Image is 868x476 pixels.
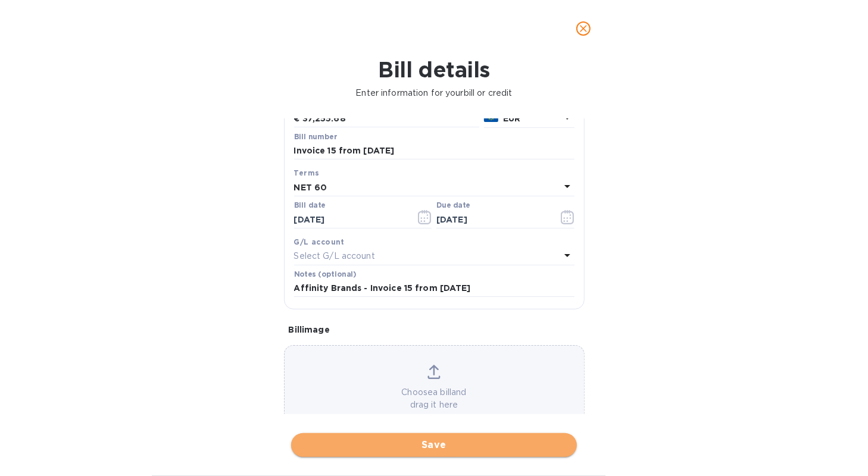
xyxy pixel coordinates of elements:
p: Enter information for your bill or credit [10,87,858,99]
p: Select G/L account [294,250,375,262]
p: Bill image [289,324,580,336]
label: Due date [436,202,470,209]
h1: Bill details [10,57,858,82]
span: Save [301,438,567,452]
input: Enter bill number [294,142,574,160]
b: NET 60 [294,183,327,192]
label: Bill number [294,133,337,140]
button: close [569,14,598,43]
button: Save [291,433,577,457]
input: Enter notes [294,280,574,297]
label: Notes (optional) [294,271,357,278]
input: Due date [436,211,549,228]
b: EUR [503,114,520,123]
p: Choose a bill and drag it here [285,386,584,411]
label: Bill date [294,202,326,209]
b: G/L account [294,237,345,246]
input: € Enter bill amount [302,110,479,128]
input: Select date [294,211,407,228]
b: Terms [294,168,320,177]
div: € [294,110,302,128]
